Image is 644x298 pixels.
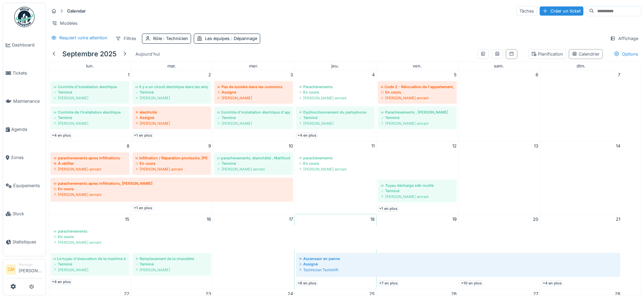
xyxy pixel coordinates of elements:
[213,70,294,141] td: 3 septembre 2025
[131,214,212,289] td: 16 septembre 2025
[3,172,46,200] a: Équipements
[49,70,131,141] td: 1 septembre 2025
[531,51,563,57] div: Planification
[458,70,540,141] td: 6 septembre 2025
[299,90,372,95] div: En cours
[533,141,540,151] a: 13 septembre 2025
[3,87,46,115] a: Maintenance
[299,161,453,166] div: En cours
[112,34,139,43] div: Filtres
[376,214,458,289] td: 19 septembre 2025
[330,62,340,70] a: jeudi
[381,84,453,90] div: Code 2 - Rénovation de l'appartement, parachevements
[411,62,423,70] a: vendredi
[207,70,212,79] a: 2 septembre 2025
[381,194,453,199] div: [PERSON_NAME] amrani
[136,90,208,95] div: Terminé
[133,133,153,138] a: +1 en plus
[299,256,617,261] div: Ascenseur en panne
[213,141,294,214] td: 10 septembre 2025
[49,18,81,28] div: Modèles
[378,206,398,212] a: +1 en plus
[572,51,600,57] div: Calendrier
[136,166,208,172] div: [PERSON_NAME] amrani
[376,141,458,214] td: 12 septembre 2025
[153,35,188,42] div: Rôle
[49,141,131,214] td: 8 septembre 2025
[54,186,290,192] div: En cours
[131,70,212,141] td: 2 septembre 2025
[3,143,46,172] a: Zones
[3,228,46,256] a: Statistiques
[162,36,188,41] span: : Technicien
[381,110,453,115] div: Parachèvements , [PERSON_NAME]
[136,155,208,161] div: Infiltration / Réparation provisoire, [PERSON_NAME]
[217,155,290,161] div: parachèvements, étanchéité , Mahfoud
[85,62,95,70] a: lundi
[136,267,208,273] div: [PERSON_NAME]
[131,141,212,214] td: 9 septembre 2025
[294,141,376,214] td: 11 septembre 2025
[299,84,372,90] div: Parachèvements
[299,115,372,120] div: Terminé
[3,200,46,228] a: Stock
[19,262,43,277] li: [PERSON_NAME]
[217,166,290,172] div: [PERSON_NAME] amrani
[299,121,372,126] div: [PERSON_NAME]
[458,141,540,214] td: 13 septembre 2025
[136,256,208,261] div: Remplacement de la chaudière
[542,280,563,286] a: +4 en plus
[205,215,212,224] a: 16 septembre 2025
[575,62,587,70] a: dimanche
[217,110,290,115] div: Contrôle d'installation électrique d'appartement
[54,229,617,234] div: parachèvements
[294,70,376,141] td: 4 septembre 2025
[19,262,43,267] div: Manager
[294,214,376,289] td: 18 septembre 2025
[13,70,43,76] span: Tickets
[136,115,208,120] div: Assigné
[617,70,622,79] a: 7 septembre 2025
[540,6,583,16] div: Créer un ticket
[54,181,290,186] div: parachevements apres infiltrations, [PERSON_NAME]
[51,133,72,138] a: +4 en plus
[230,36,257,41] span: : Dépannage
[49,214,131,289] td: 15 septembre 2025
[14,7,35,27] img: Badge_color-CXgf-gQk.svg
[453,70,458,79] a: 5 septembre 2025
[13,239,43,245] span: Statistiques
[493,62,505,70] a: samedi
[296,280,317,286] a: +8 en plus
[133,205,153,211] a: +1 en plus
[54,261,126,267] div: Terminé
[207,141,212,151] a: 9 septembre 2025
[11,154,43,161] span: Zones
[296,133,317,138] a: +4 en plus
[54,192,290,197] div: [PERSON_NAME] amrani
[369,215,376,224] a: 18 septembre 2025
[136,261,208,267] div: Terminé
[299,267,617,273] div: Technicien Technilift
[540,214,622,289] td: 21 septembre 2025
[3,115,46,143] a: Agenda
[217,84,290,90] div: Pas de lumière dans les communs
[125,141,131,151] a: 8 septembre 2025
[217,161,290,166] div: Terminé
[287,141,294,151] a: 10 septembre 2025
[217,95,290,101] div: [PERSON_NAME]
[54,267,126,273] div: [PERSON_NAME]
[615,215,622,224] a: 21 septembre 2025
[6,264,16,275] li: CM
[62,50,117,58] h5: septembre 2025
[458,214,540,289] td: 20 septembre 2025
[124,215,131,224] a: 15 septembre 2025
[381,115,453,120] div: Terminé
[299,167,453,172] div: [PERSON_NAME] amrani
[370,141,376,151] a: 11 septembre 2025
[381,183,453,188] div: Tuyau décharge sdb rouillé
[54,256,126,261] div: Le tuyau d'évacuation de la machine à laver coule
[3,31,46,59] a: Dashboard
[381,188,453,194] div: Terminé
[136,84,208,90] div: Il y a un circuit électrique dans les ampoules
[54,95,126,101] div: [PERSON_NAME]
